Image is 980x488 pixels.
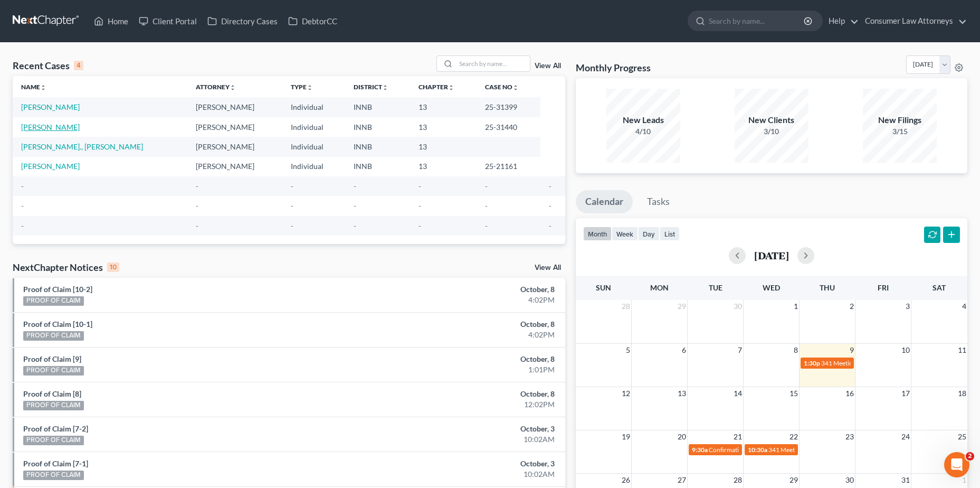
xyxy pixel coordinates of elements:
[418,182,421,191] span: -
[291,83,313,91] a: Typeunfold_more
[900,387,911,400] span: 17
[385,284,555,295] div: October, 8
[638,190,679,213] a: Tasks
[485,201,488,210] span: -
[621,387,631,400] span: 12
[485,221,488,230] span: -
[385,458,555,469] div: October, 3
[448,85,454,91] i: unfold_more
[549,201,551,210] span: -
[230,85,236,91] i: unfold_more
[732,387,743,400] span: 14
[345,157,410,176] td: INNB
[732,474,743,486] span: 28
[23,331,84,341] div: PROOF OF CLAIM
[354,83,388,91] a: Districtunfold_more
[23,320,92,329] a: Proof of Claim [10-1]
[844,387,855,400] span: 16
[535,62,561,70] a: View All
[621,300,631,313] span: 28
[477,117,540,137] td: 25-31440
[21,201,24,210] span: -
[196,182,198,191] span: -
[793,300,799,313] span: 1
[900,430,911,443] span: 24
[21,102,80,111] a: [PERSON_NAME]
[410,137,477,156] td: 13
[621,430,631,443] span: 19
[202,12,283,31] a: Directory Cases
[283,12,342,31] a: DebtorCC
[535,264,561,271] a: View All
[961,300,967,313] span: 4
[860,12,967,31] a: Consumer Law Attorneys
[793,344,799,356] span: 8
[23,436,84,445] div: PROOF OF CLAIM
[966,452,974,461] span: 2
[23,389,81,398] a: Proof of Claim [8]
[732,430,743,443] span: 21
[291,182,293,191] span: -
[21,162,80,171] a: [PERSON_NAME]
[650,283,669,292] span: Mon
[576,61,651,74] h3: Monthly Progress
[282,117,345,137] td: Individual
[354,201,356,210] span: -
[23,401,84,410] div: PROOF OF CLAIM
[410,117,477,137] td: 13
[13,261,119,274] div: NextChapter Notices
[737,344,743,356] span: 7
[134,12,202,31] a: Client Portal
[187,137,282,156] td: [PERSON_NAME]
[957,344,967,356] span: 11
[692,446,708,454] span: 9:30a
[681,344,687,356] span: 6
[196,221,198,230] span: -
[23,471,84,480] div: PROOF OF CLAIM
[291,201,293,210] span: -
[13,59,83,72] div: Recent Cases
[40,85,46,91] i: unfold_more
[549,221,551,230] span: -
[863,126,937,137] div: 3/15
[878,283,889,292] span: Fri
[576,190,633,213] a: Calendar
[385,389,555,399] div: October, 8
[735,114,808,126] div: New Clients
[512,85,519,91] i: unfold_more
[382,85,388,91] i: unfold_more
[677,430,687,443] span: 20
[21,182,24,191] span: -
[768,446,854,454] span: 341 Meeting [PERSON_NAME]
[187,97,282,117] td: [PERSON_NAME]
[863,114,937,126] div: New Filings
[754,250,789,261] h2: [DATE]
[282,137,345,156] td: Individual
[677,387,687,400] span: 13
[660,227,680,241] button: list
[354,221,356,230] span: -
[187,117,282,137] td: [PERSON_NAME]
[677,474,687,486] span: 27
[196,201,198,210] span: -
[187,157,282,176] td: [PERSON_NAME]
[477,157,540,176] td: 25-21161
[385,469,555,480] div: 10:02AM
[385,295,555,305] div: 4:02PM
[385,354,555,364] div: October, 8
[957,387,967,400] span: 18
[282,157,345,176] td: Individual
[385,330,555,340] div: 4:02PM
[418,201,421,210] span: -
[677,300,687,313] span: 29
[961,474,967,486] span: 1
[804,359,820,367] span: 1:30p
[933,283,946,292] span: Sat
[23,354,81,363] a: Proof of Claim [9]
[418,83,454,91] a: Chapterunfold_more
[621,474,631,486] span: 26
[788,430,799,443] span: 22
[735,126,808,137] div: 3/10
[307,85,313,91] i: unfold_more
[638,227,660,241] button: day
